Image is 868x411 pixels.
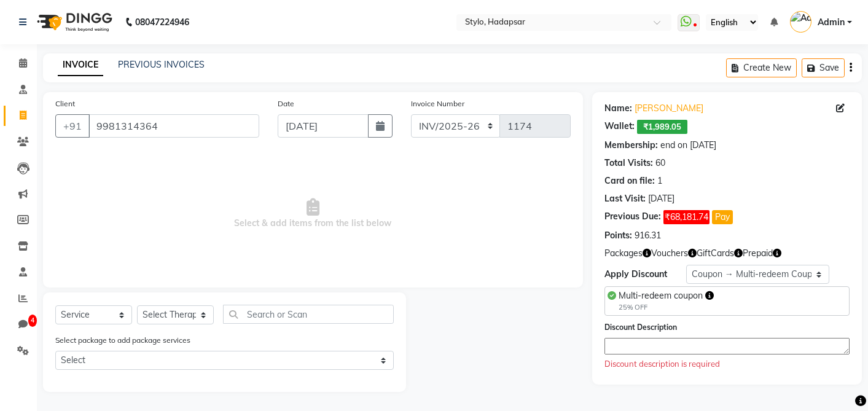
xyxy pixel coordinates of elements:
[663,210,710,224] span: ₹68,181.74
[619,290,703,301] span: Multi-redeem coupon
[635,102,703,115] a: [PERSON_NAME]
[278,98,294,109] label: Date
[604,120,635,134] div: Wallet:
[635,229,661,242] div: 916.31
[4,315,33,335] a: 4
[657,174,662,187] div: 1
[790,11,811,33] img: Admin
[604,157,653,170] div: Total Visits:
[411,98,464,109] label: Invoice Number
[802,58,845,77] button: Save
[648,192,674,205] div: [DATE]
[651,247,688,260] span: Vouchers
[660,139,716,152] div: end on [DATE]
[604,268,686,281] div: Apply Discount
[637,120,687,134] span: ₹1,989.05
[655,157,665,170] div: 60
[223,305,394,324] input: Search or Scan
[712,210,733,224] button: Pay
[604,322,677,333] label: Discount Description
[604,210,661,224] div: Previous Due:
[55,335,190,346] label: Select package to add package services
[726,58,797,77] button: Create New
[118,59,205,70] a: PREVIOUS INVOICES
[55,152,571,275] span: Select & add items from the list below
[604,174,655,187] div: Card on file:
[604,192,646,205] div: Last Visit:
[604,247,643,260] span: Packages
[818,16,845,29] span: Admin
[604,102,632,115] div: Name:
[743,247,773,260] span: Prepaid
[55,114,90,138] button: +91
[697,247,734,260] span: GiftCards
[135,5,189,39] b: 08047224946
[604,229,632,242] div: Points:
[88,114,259,138] input: Search by Name/Mobile/Email/Code
[31,5,115,39] img: logo
[58,54,103,76] a: INVOICE
[28,315,37,327] span: 4
[619,302,714,313] div: 25% OFF
[604,139,658,152] div: Membership:
[55,98,75,109] label: Client
[604,358,850,370] div: Discount description is required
